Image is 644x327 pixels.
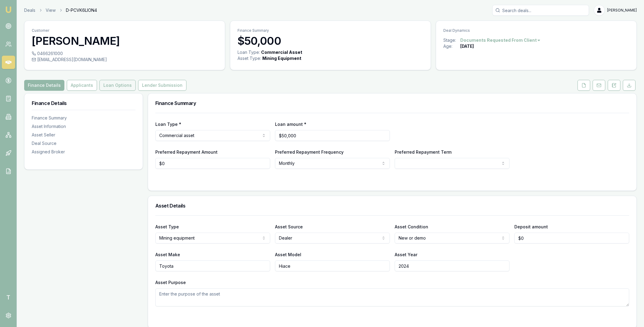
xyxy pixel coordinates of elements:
a: Finance Details [24,80,66,91]
span: T [2,291,15,304]
div: Commercial Asset [261,49,302,55]
button: Applicants [67,80,97,91]
div: Stage: [443,37,460,43]
div: Asset Type : [238,55,261,61]
label: Asset Purpose [155,280,186,285]
label: Asset Type [155,224,179,229]
button: Documents Requested From Client [460,37,541,43]
nav: breadcrumb [24,7,97,13]
p: Finance Summary [238,28,423,33]
div: Assigned Broker [32,149,135,155]
h3: $50,000 [238,35,423,47]
div: [DATE] [460,43,474,49]
input: Search deals [492,5,589,16]
input: $ [275,130,390,141]
div: Finance Summary [32,115,135,121]
a: View [46,7,56,13]
label: Preferred Repayment Amount [155,149,218,155]
input: $ [155,158,270,169]
label: Asset Source [275,224,303,229]
label: Loan amount * [275,122,306,127]
button: Loan Options [99,80,136,91]
a: Applicants [66,80,98,91]
div: [EMAIL_ADDRESS][DOMAIN_NAME] [32,57,218,63]
span: D-PCVK6LION4 [66,7,97,13]
div: Loan Type: [238,49,260,55]
button: Finance Details [24,80,64,91]
label: Deposit amount [514,224,548,229]
h3: Finance Summary [155,101,629,106]
h3: Finance Details [32,101,135,106]
a: Lender Submission [137,80,188,91]
input: $ [514,233,629,244]
label: Preferred Repayment Frequency [275,149,344,155]
div: Asset Seller [32,132,135,138]
a: Loan Options [98,80,137,91]
div: Age: [443,43,460,49]
label: Asset Model [275,252,301,257]
label: Asset Year [395,252,417,257]
div: Deal Source [32,140,135,146]
img: emu-icon-u.png [5,6,12,13]
a: Deals [24,7,35,13]
span: [PERSON_NAME] [607,8,637,13]
h3: [PERSON_NAME] [32,35,218,47]
label: Preferred Repayment Term [395,149,451,155]
button: Lender Submission [138,80,186,91]
p: Customer [32,28,218,33]
label: Asset Condition [395,224,428,229]
p: Deal Dynamics [443,28,629,33]
label: Loan Type * [155,122,181,127]
div: 0466261000 [32,51,218,57]
label: Asset Make [155,252,180,257]
h3: Asset Details [155,203,629,208]
div: Asset Information [32,123,135,129]
div: Mining Equipment [262,55,301,61]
